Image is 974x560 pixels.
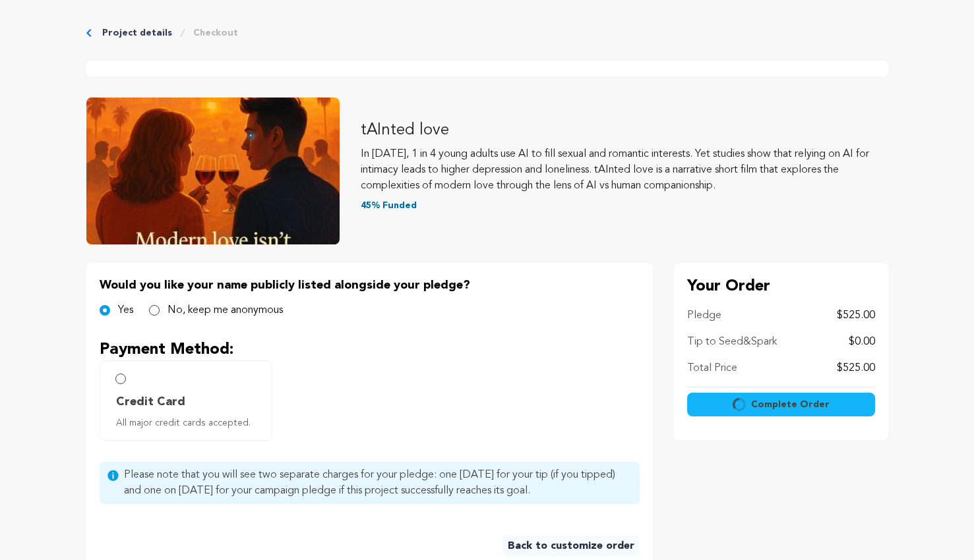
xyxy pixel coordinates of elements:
[116,393,185,411] span: Credit Card
[502,536,640,557] a: Back to customize order
[361,199,888,212] p: 45% Funded
[837,360,875,376] p: $525.00
[849,334,875,350] p: $0.00
[687,308,721,323] p: Pledge
[118,302,133,318] label: Yes
[100,339,640,360] p: Payment Method:
[361,146,888,194] p: In [DATE], 1 in 4 young adults use AI to fill sexual and romantic interests. Yet studies show tha...
[193,26,238,40] a: Checkout
[751,398,830,411] span: Complete Order
[687,276,875,297] p: Your Order
[86,98,340,244] img: tAInted love image
[167,302,283,318] label: No, keep me anonymous
[116,416,261,430] span: All major credit cards accepted.
[86,26,888,40] div: Breadcrumb
[687,334,777,350] p: Tip to Seed&Spark
[124,467,632,499] span: Please note that you will see two separate charges for your pledge: one [DATE] for your tip (if y...
[687,393,875,416] button: Complete Order
[361,120,888,141] p: tAInted love
[100,276,640,294] p: Would you like your name publicly listed alongside your pledge?
[837,308,875,323] p: $525.00
[687,360,737,376] p: Total Price
[102,26,172,40] a: Project details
